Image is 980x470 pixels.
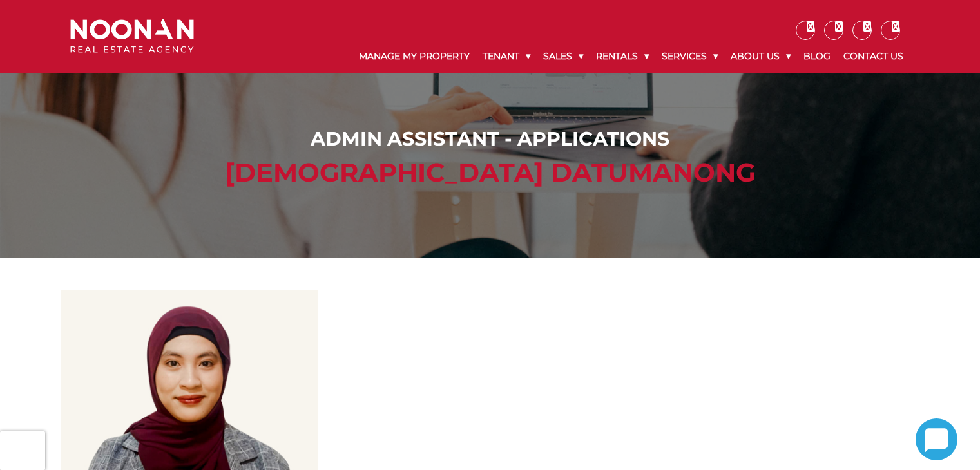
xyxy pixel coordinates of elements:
[73,127,907,151] h1: Admin Assistant - Applications
[476,40,537,73] a: Tenant
[837,40,910,73] a: Contact Us
[537,40,590,73] a: Sales
[724,40,797,73] a: About Us
[655,40,724,73] a: Services
[70,19,194,53] img: Noonan Real Estate Agency
[73,157,907,188] h2: [DEMOGRAPHIC_DATA] Datumanong
[352,40,476,73] a: Manage My Property
[590,40,655,73] a: Rentals
[797,40,837,73] a: Blog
